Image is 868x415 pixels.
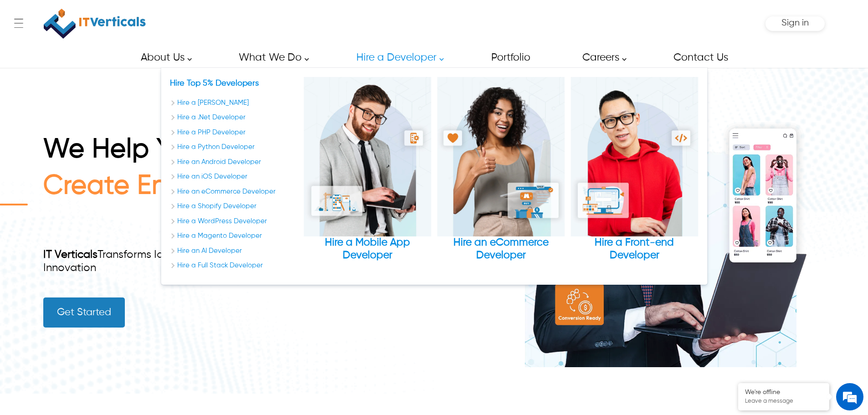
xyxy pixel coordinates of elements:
div: Hire a Mobile App Developer [303,77,431,275]
a: Hire a Developer [346,47,449,68]
a: Hire a WordPress Developer [170,216,298,227]
a: Hire a Mobile App Developer [303,77,431,261]
div: Leave a message [47,51,153,63]
h1: We Help You [43,134,356,170]
a: Hire a Laravel Developer [170,98,298,108]
a: Hire an AI Developer [170,246,298,256]
div: Hire a Front-end Developer [570,236,698,261]
a: Hire a Magento Developer [170,231,298,241]
span: Sign in [781,18,809,28]
img: Hire an eCommerce Developer [437,77,565,236]
a: Sign in [781,21,809,27]
a: Hire a .Net Developer [170,113,298,123]
textarea: Type your message and click 'Submit' [5,249,174,281]
a: Hire an eCommerce Developer [437,77,565,261]
div: Hire a Front-end Developer [570,77,698,275]
a: Hire a Python Developer [170,142,298,153]
a: IT Verticals [43,249,98,260]
a: Hire a Full Stack Developer [170,261,298,271]
a: Hire an iOS Developer [170,172,298,182]
span: We are offline. Please leave us a message. [19,115,159,207]
a: Our Services [170,79,259,87]
p: Leave a message [745,398,822,405]
a: Hire a Front-end Developer [570,77,698,261]
img: logo_Zg8I0qSkbAqR2WFHt3p6CTuqpyXMFPubPcD2OT02zFN43Cy9FUNNG3NEPhM_Q1qe_.png [15,55,38,60]
div: Hire an eCommerce Developer [437,236,565,261]
div: Hire an eCommerce Developer [437,77,565,275]
span: Create Engagin [43,173,240,200]
a: Careers [572,47,632,68]
a: Hire a Shopify Developer [170,201,298,212]
a: Hire a PHP Developer [170,128,298,138]
a: What We Do [228,47,314,68]
a: Portfolio [481,47,540,68]
img: salesiqlogo_leal7QplfZFryJ6FIlVepeu7OftD7mt8q6exU6-34PB8prfIgodN67KcxXM9Y7JQ_.png [63,239,69,245]
a: Get Started [43,297,125,328]
div: Hire a Mobile App Developer [303,236,431,261]
img: IT Verticals Inc [44,5,146,43]
div: We're offline [745,389,822,396]
em: Submit [134,281,165,293]
a: Contact Us [663,47,738,68]
div: Minimize live chat window [149,5,171,26]
a: Hire an Android Developer [170,157,298,168]
img: Hire a Mobile App Developer [303,77,431,236]
div: Transforms Ideas into Success Through Digital Innovation [43,248,356,275]
a: Hire an eCommerce Developer [170,187,298,197]
a: About Us [130,47,197,68]
em: Driven by SalesIQ [72,239,116,245]
img: Hire a Front-end Developer [570,77,698,236]
a: IT Verticals Inc [43,5,146,43]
